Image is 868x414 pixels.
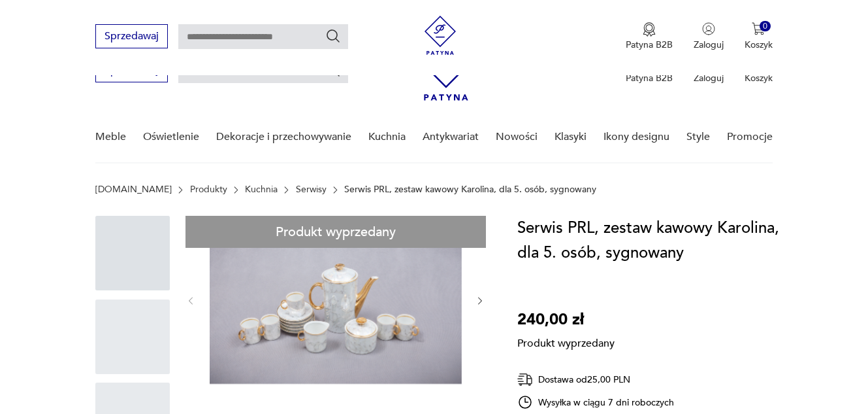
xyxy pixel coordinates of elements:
a: Ikona medaluPatyna B2B [626,22,673,51]
h1: Serwis PRL, zestaw kawowy Karolina, dla 5. osób, sygnowany [517,216,788,266]
a: Serwisy [296,184,327,195]
p: Serwis PRL, zestaw kawowy Karolina, dla 5. osób, sygnowany [344,184,596,195]
a: Ikony designu [603,112,669,162]
div: Wysyłka w ciągu 7 dni roboczych [517,394,674,410]
a: Dekoracje i przechowywanie [216,112,351,162]
button: Patyna B2B [626,22,673,51]
p: Patyna B2B [626,72,673,84]
p: Koszyk [745,39,773,51]
img: Ikonka użytkownika [702,22,715,35]
img: Ikona medalu [643,22,656,37]
a: Promocje [727,112,773,162]
img: Ikona koszyka [752,22,765,35]
a: Sprzedawaj [95,67,168,76]
a: Nowości [496,112,538,162]
a: Oświetlenie [143,112,199,162]
a: [DOMAIN_NAME] [95,184,172,195]
a: Antykwariat [423,112,479,162]
button: Szukaj [325,28,341,44]
a: Style [686,112,710,162]
div: Dostawa od 25,00 PLN [517,371,674,388]
a: Meble [95,112,126,162]
button: Zaloguj [694,22,724,51]
a: Produkty [190,184,227,195]
p: Koszyk [745,72,773,84]
button: Sprzedawaj [95,24,168,48]
a: Kuchnia [245,184,278,195]
p: 240,00 zł [517,307,615,332]
p: Produkt wyprzedany [517,332,615,351]
p: Zaloguj [694,39,724,51]
img: Ikona dostawy [517,371,533,388]
a: Kuchnia [368,112,406,162]
img: Patyna - sklep z meblami i dekoracjami vintage [421,16,460,55]
a: Klasyki [555,112,587,162]
button: 0Koszyk [745,22,773,51]
p: Patyna B2B [626,39,673,51]
p: Zaloguj [694,72,724,84]
a: Sprzedawaj [95,33,168,42]
div: 0 [760,21,771,32]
